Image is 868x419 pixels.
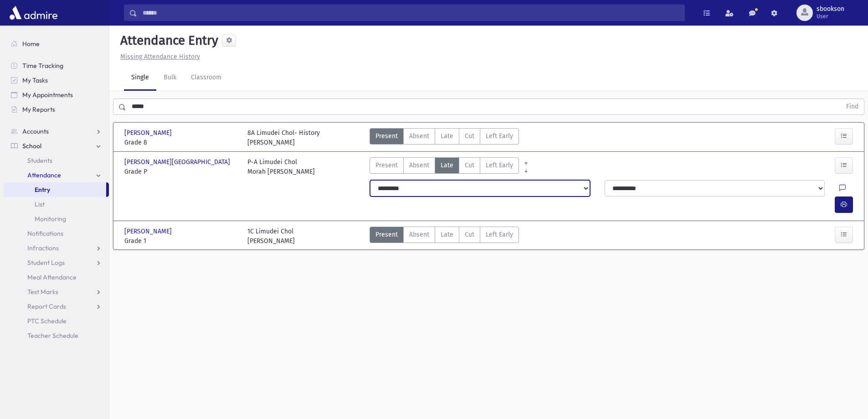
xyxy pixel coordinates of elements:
[35,186,50,194] span: Entry
[370,128,519,147] div: AttTypes
[4,255,109,270] a: Student Logs
[4,168,109,182] a: Attendance
[465,230,474,239] span: Cut
[4,299,109,314] a: Report Cards
[27,156,52,165] span: Students
[124,138,238,147] span: Grade 8
[409,131,429,141] span: Absent
[124,128,174,138] span: [PERSON_NAME]
[27,229,63,238] span: Notifications
[4,197,109,212] a: List
[841,99,864,114] button: Find
[370,157,519,176] div: AttTypes
[27,317,67,325] span: PTC Schedule
[117,53,200,61] a: Missing Attendance History
[4,226,109,241] a: Notifications
[22,40,40,48] span: Home
[27,244,59,252] span: Infractions
[817,5,844,13] span: sbookson
[27,302,66,310] span: Report Cards
[27,288,58,296] span: Test Marks
[409,160,429,170] span: Absent
[4,270,109,285] a: Meal Attendance
[22,127,49,135] span: Accounts
[247,227,295,246] div: 1C Limudei Chol [PERSON_NAME]
[4,102,109,117] a: My Reports
[4,73,109,88] a: My Tasks
[441,131,453,141] span: Late
[22,142,41,150] span: School
[120,53,200,61] u: Missing Attendance History
[4,328,109,343] a: Teacher Schedule
[22,62,63,70] span: Time Tracking
[27,259,65,267] span: Student Logs
[7,4,60,22] img: AdmirePro
[465,160,474,170] span: Cut
[22,105,55,114] span: My Reports
[124,65,156,91] a: Single
[27,171,61,179] span: Attendance
[4,139,109,153] a: School
[117,33,218,48] h5: Attendance Entry
[375,160,398,170] span: Present
[4,58,109,73] a: Time Tracking
[4,314,109,328] a: PTC Schedule
[4,36,109,51] a: Home
[441,160,453,170] span: Late
[4,88,109,102] a: My Appointments
[184,65,229,91] a: Classroom
[441,230,453,239] span: Late
[35,200,45,208] span: List
[465,131,474,141] span: Cut
[486,230,513,239] span: Left Early
[4,241,109,255] a: Infractions
[124,157,232,167] span: [PERSON_NAME][GEOGRAPHIC_DATA]
[375,230,398,239] span: Present
[4,153,109,168] a: Students
[370,227,519,246] div: AttTypes
[4,285,109,299] a: Test Marks
[409,230,429,239] span: Absent
[22,91,73,99] span: My Appointments
[35,215,66,223] span: Monitoring
[22,76,48,84] span: My Tasks
[156,65,184,91] a: Bulk
[4,124,109,139] a: Accounts
[124,236,238,246] span: Grade 1
[124,227,174,236] span: [PERSON_NAME]
[247,128,320,147] div: 8A Limudei Chol- History [PERSON_NAME]
[124,167,238,176] span: Grade P
[4,212,109,226] a: Monitoring
[486,160,513,170] span: Left Early
[27,273,77,281] span: Meal Attendance
[137,5,684,21] input: Search
[247,157,315,176] div: P-A Limudei Chol Morah [PERSON_NAME]
[486,131,513,141] span: Left Early
[27,331,78,340] span: Teacher Schedule
[375,131,398,141] span: Present
[4,182,106,197] a: Entry
[817,13,844,20] span: User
